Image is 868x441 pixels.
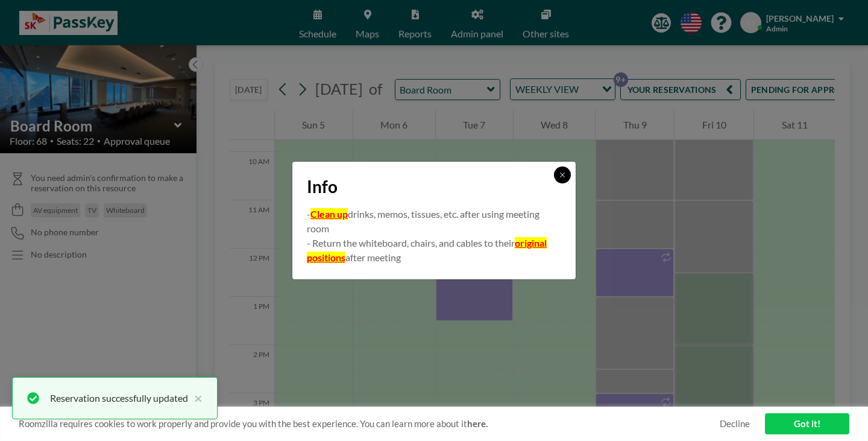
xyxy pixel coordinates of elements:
[720,418,750,430] a: Decline
[19,418,720,430] span: Roomzilla requires cookies to work properly and provide you with the best experience. You can lea...
[50,391,188,405] div: Reservation successfully updated
[310,208,348,220] u: Clean up
[467,418,488,429] a: here.
[307,236,561,265] p: - Return the whiteboard, chairs, and cables to their after meeting
[307,176,338,197] span: Info
[188,391,203,405] button: close
[307,207,561,236] p: - drinks, memos, tissues, etc. after using meeting room
[765,413,849,434] a: Got it!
